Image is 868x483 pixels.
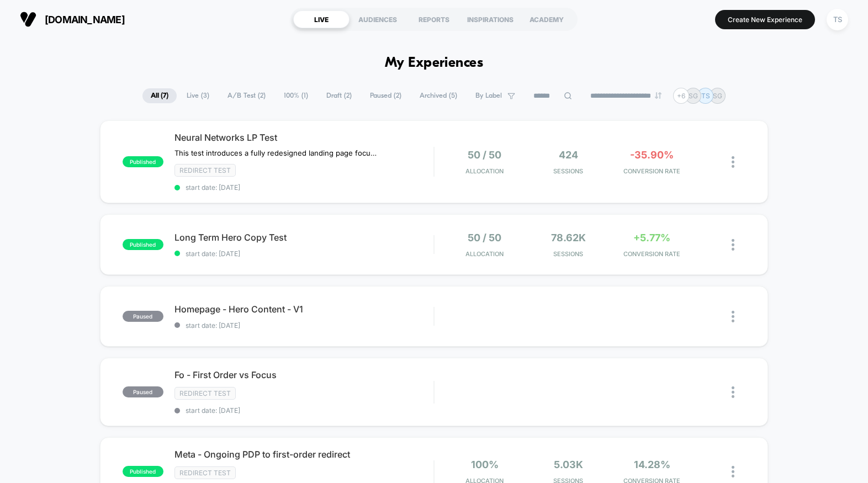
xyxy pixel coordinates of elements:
[655,92,661,99] img: end
[318,88,360,103] span: Draft ( 2 )
[174,406,433,415] span: start date: [DATE]
[276,88,316,103] span: 100% ( 1 )
[178,88,218,103] span: Live ( 3 )
[174,250,433,258] span: start date: [DATE]
[554,459,583,470] span: 5.03k
[17,10,128,28] button: [DOMAIN_NAME]
[630,149,674,161] span: -35.90%
[715,10,815,29] button: Create New Experience
[174,232,433,243] span: Long Term Hero Copy Test
[732,386,734,398] img: close
[468,232,501,243] span: 50 / 50
[362,88,410,103] span: Paused ( 2 )
[465,167,504,175] span: Allocation
[174,148,379,157] span: This test introduces a fully redesigned landing page focused on scientific statistics and data-ba...
[219,88,274,103] span: A/B Test ( 2 )
[613,167,691,175] span: CONVERSION RATE
[827,9,848,30] div: TS
[732,311,734,322] img: close
[174,132,433,143] span: Neural Networks LP Test
[123,156,163,167] span: published
[385,55,484,71] h1: My Experiences
[613,250,691,258] span: CONVERSION RATE
[174,466,236,479] span: Redirect Test
[174,183,433,192] span: start date: [DATE]
[633,232,670,243] span: +5.77%
[350,10,406,28] div: AUDIENCES
[475,92,502,100] span: By Label
[174,321,433,330] span: start date: [DATE]
[823,8,851,31] button: TS
[406,10,462,28] div: REPORTS
[551,232,586,243] span: 78.62k
[123,239,163,250] span: published
[123,311,163,322] span: paused
[45,14,125,25] span: [DOMAIN_NAME]
[713,92,722,100] p: SG
[462,10,518,28] div: INSPIRATIONS
[123,466,163,477] span: published
[732,466,734,477] img: close
[468,149,501,161] span: 50 / 50
[701,92,710,100] p: TS
[174,449,433,460] span: Meta - Ongoing PDP to first-order redirect
[174,369,433,380] span: Fo - First Order vs Focus
[174,164,236,177] span: Redirect Test
[689,92,698,100] p: SG
[293,10,350,28] div: LIVE
[174,304,433,315] span: Homepage - Hero Content - V1
[123,386,163,397] span: paused
[411,88,465,103] span: Archived ( 5 )
[634,459,670,470] span: 14.28%
[142,88,177,103] span: All ( 7 )
[732,156,734,168] img: close
[529,250,607,258] span: Sessions
[732,239,734,251] img: close
[174,387,236,400] span: Redirect Test
[529,167,607,175] span: Sessions
[518,10,575,28] div: ACADEMY
[20,11,36,28] img: Visually logo
[471,459,499,470] span: 100%
[465,250,504,258] span: Allocation
[559,149,578,161] span: 424
[673,88,689,104] div: + 6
